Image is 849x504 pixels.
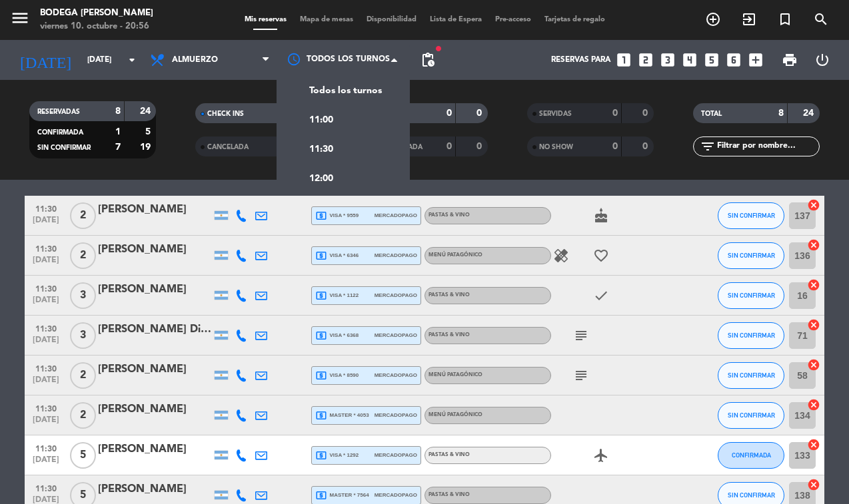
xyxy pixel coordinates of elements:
[718,402,784,429] button: SIN CONFIRMAR
[98,401,211,418] div: [PERSON_NAME]
[29,216,63,231] span: [DATE]
[315,250,327,262] i: local_atm
[615,51,632,69] i: looks_one
[98,321,211,338] div: [PERSON_NAME] Di [PERSON_NAME]
[428,292,470,298] span: Pastas & Vino
[70,442,96,469] span: 5
[115,107,121,116] strong: 8
[309,171,333,186] span: 12:00
[728,411,775,419] span: SIN CONFIRMAR
[140,142,153,152] strong: 19
[700,138,716,154] i: filter_list
[728,212,775,219] span: SIN CONFIRMAR
[315,449,327,461] i: local_atm
[741,11,757,27] i: exit_to_app
[315,330,359,342] span: visa * 6368
[420,52,436,68] span: pending_actions
[612,142,618,151] strong: 0
[375,291,417,300] span: mercadopago
[29,400,63,415] span: 11:30
[37,129,83,136] span: CONFIRMADA
[446,142,452,151] strong: 0
[803,109,816,118] strong: 24
[29,376,63,391] span: [DATE]
[593,248,609,264] i: favorite_border
[29,256,63,271] span: [DATE]
[747,51,764,69] i: add_box
[428,372,482,378] span: Menú Patagónico
[315,370,359,381] span: visa * 8590
[642,109,650,118] strong: 0
[140,107,153,116] strong: 24
[29,440,63,455] span: 11:30
[70,322,96,349] span: 3
[40,20,153,33] div: viernes 10. octubre - 20:56
[539,144,573,150] span: NO SHOW
[315,290,359,302] span: visa * 1122
[29,360,63,376] span: 11:30
[29,480,63,495] span: 11:30
[70,402,96,429] span: 2
[807,398,820,411] i: cancel
[40,7,153,20] div: Bodega [PERSON_NAME]
[813,11,829,27] i: search
[375,211,417,220] span: mercadopago
[375,411,417,419] span: mercadopago
[659,51,676,69] i: looks_3
[807,198,820,212] i: cancel
[681,51,698,69] i: looks_4
[29,455,63,471] span: [DATE]
[814,52,830,68] i: power_settings_new
[428,492,470,497] span: Pastas & Vino
[476,142,484,151] strong: 0
[375,371,417,379] span: mercadopago
[375,451,417,459] span: mercadopago
[315,290,327,302] i: local_atm
[315,409,369,421] span: master * 4053
[718,442,784,469] button: CONFIRMADA
[725,51,742,69] i: looks_6
[315,210,327,222] i: local_atm
[428,212,470,218] span: Pastas & Vino
[728,252,775,259] span: SIN CONFIRMAR
[807,318,820,332] i: cancel
[29,200,63,216] span: 11:30
[70,282,96,309] span: 3
[612,109,618,118] strong: 0
[70,202,96,229] span: 2
[29,336,63,351] span: [DATE]
[238,16,293,23] span: Mis reservas
[315,330,327,342] i: local_atm
[539,111,572,117] span: SERVIDAS
[806,40,839,80] div: LOG OUT
[807,278,820,292] i: cancel
[315,449,359,461] span: visa * 1292
[551,55,610,65] span: Reservas para
[718,202,784,229] button: SIN CONFIRMAR
[98,281,211,298] div: [PERSON_NAME]
[293,16,360,23] span: Mapa de mesas
[718,282,784,309] button: SIN CONFIRMAR
[593,288,609,304] i: check
[488,16,538,23] span: Pre-acceso
[29,240,63,256] span: 11:30
[37,144,91,151] span: SIN CONFIRMAR
[98,481,211,498] div: [PERSON_NAME]
[728,372,775,379] span: SIN CONFIRMAR
[315,489,369,501] span: master * 7564
[98,441,211,458] div: [PERSON_NAME]
[207,144,249,150] span: CANCELADA
[593,208,609,224] i: cake
[807,358,820,372] i: cancel
[778,109,784,118] strong: 8
[642,142,650,151] strong: 0
[98,241,211,258] div: [PERSON_NAME]
[593,447,609,463] i: airplanemode_active
[360,16,423,23] span: Disponibilidad
[315,250,359,262] span: visa * 6346
[10,8,30,33] button: menu
[70,362,96,389] span: 2
[732,451,771,459] span: CONFIRMADA
[428,332,470,338] span: Pastas & Vino
[29,320,63,336] span: 11:30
